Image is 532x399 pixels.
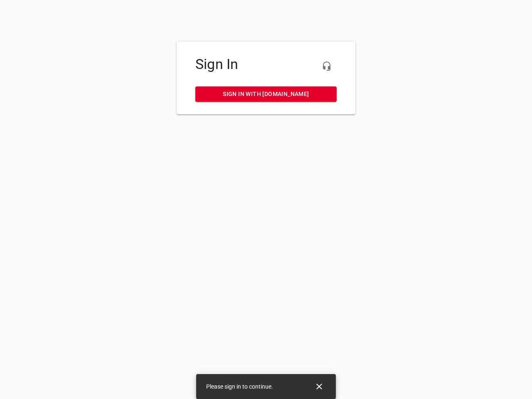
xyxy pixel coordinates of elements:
[309,377,329,397] button: Close
[206,383,273,390] span: Please sign in to continue.
[317,56,337,76] button: Live Chat
[195,56,337,73] h4: Sign In
[195,86,337,102] a: Sign in with [DOMAIN_NAME]
[202,89,330,99] span: Sign in with [DOMAIN_NAME]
